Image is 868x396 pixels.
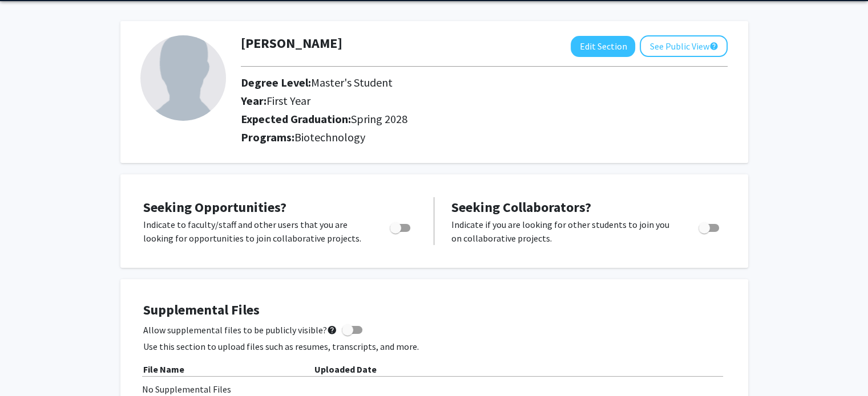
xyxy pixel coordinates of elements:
[142,382,726,396] div: No Supplemental Files
[571,36,635,57] button: Edit Section
[241,76,663,89] h2: Degree Level:
[143,323,337,337] span: Allow supplemental files to be publicly visible?
[385,218,417,235] div: Toggle
[143,340,725,353] p: Use this section to upload files such as resumes, transcripts, and more.
[267,93,310,108] span: First Year
[241,94,663,108] h2: Year:
[241,130,728,144] h2: Programs:
[314,364,377,375] b: Uploaded Date
[241,112,663,126] h2: Expected Graduation:
[143,218,368,245] p: Indicate to faculty/staff and other users that you are looking for opportunities to join collabor...
[351,112,407,126] span: Spring 2028
[451,218,677,245] p: Indicate if you are looking for other students to join you on collaborative projects.
[143,198,286,216] span: Seeking Opportunities?
[694,218,725,235] div: Toggle
[9,345,49,387] iframe: Chat
[241,35,342,52] h1: [PERSON_NAME]
[140,35,226,121] img: Profile Picture
[709,39,718,53] mat-icon: help
[451,198,591,216] span: Seeking Collaborators?
[311,75,393,89] span: Master's Student
[327,323,337,337] mat-icon: help
[640,35,728,57] button: See Public View
[143,364,184,375] b: File Name
[143,302,725,319] h4: Supplemental Files
[294,130,365,144] span: Biotechnology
